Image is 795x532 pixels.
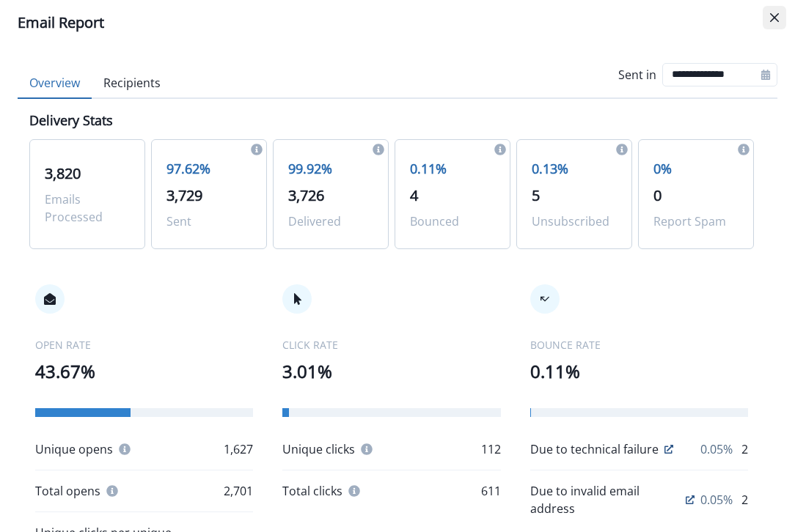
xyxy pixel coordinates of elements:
span: 5 [532,185,540,205]
p: 2 [741,440,748,458]
button: Close [763,6,786,29]
p: Sent in [618,66,656,84]
div: Email Report [18,12,777,34]
p: Unsubscribed [532,213,617,230]
p: OPEN RATE [35,337,253,352]
p: Due to technical failure [530,440,659,458]
span: 3,726 [288,185,324,205]
p: CLICK RATE [282,337,500,352]
p: Emails Processed [45,191,130,226]
p: Bounced [410,213,495,230]
p: Total clicks [282,482,342,500]
span: 3,729 [166,185,202,205]
p: 3.01% [282,358,500,385]
p: Unique clicks [282,440,355,458]
p: 1,627 [224,440,253,458]
p: Due to invalid email address [530,482,680,517]
p: 2,701 [224,482,253,500]
p: Sent [166,213,252,230]
span: 3,820 [45,163,81,183]
p: Delivered [288,213,373,230]
p: 99.92% [288,159,373,179]
p: Delivery Stats [29,111,113,130]
p: BOUNCE RATE [530,337,748,352]
p: 0.11% [530,358,748,385]
p: Unique opens [35,440,113,458]
p: 0.05% [700,491,733,509]
p: 112 [481,440,501,458]
span: 0 [653,185,662,205]
button: Overview [18,68,92,99]
p: Report Spam [653,213,739,230]
button: Recipients [92,68,172,99]
p: 0.13% [532,159,617,179]
span: 4 [410,185,418,205]
p: 43.67% [35,358,253,385]
p: Total opens [35,482,100,500]
p: 0% [653,159,739,179]
p: 2 [741,491,748,509]
p: 611 [481,482,501,500]
p: 97.62% [166,159,252,179]
p: 0.05% [700,440,733,458]
p: 0.11% [410,159,495,179]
